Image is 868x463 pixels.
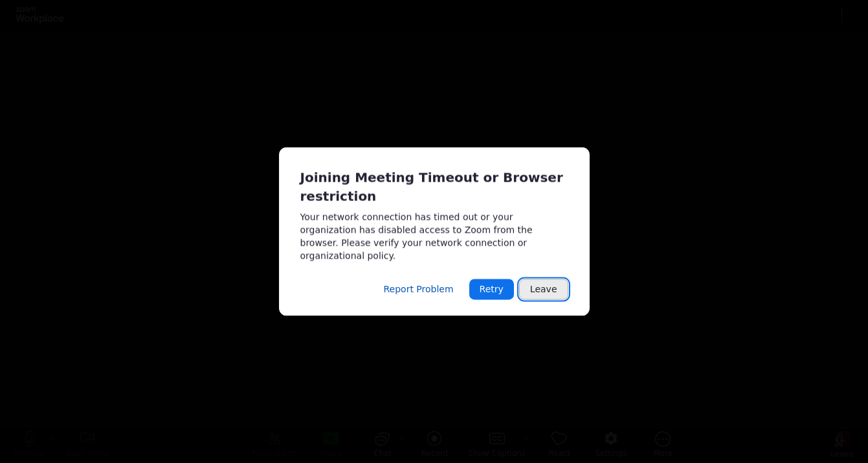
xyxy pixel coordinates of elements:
[300,168,568,205] div: Joining Meeting Timeout or Browser restriction
[300,211,568,263] div: Your network connection has timed out or your organization has disabled access to Zoom from the b...
[519,279,568,300] button: Leave
[373,279,463,300] button: Report Problem
[469,279,514,300] button: Retry
[279,147,590,316] div: Meeting connected timeout.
